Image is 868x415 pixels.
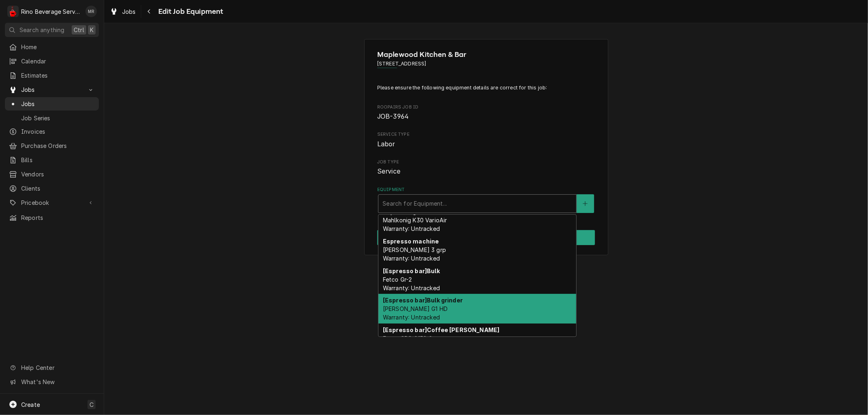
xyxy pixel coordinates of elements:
span: [PERSON_NAME] 3 grp Warranty: Untracked [383,246,446,262]
div: Job Equipment Summary [377,84,595,213]
span: Jobs [21,100,95,108]
a: Purchase Orders [5,139,99,152]
span: Job Series [21,114,95,122]
span: Home [21,43,95,51]
span: Fetco CBS-2152-2-xts Warranty: Untracked [383,335,444,350]
a: Jobs [107,5,139,18]
span: Create [21,401,40,408]
a: Bills [5,153,99,167]
span: Calendar [21,57,95,65]
span: Job Type [377,167,595,176]
a: Job Series [5,111,99,125]
span: [PERSON_NAME] G1 HD Warranty: Untracked [383,305,448,321]
span: Name [377,49,595,60]
span: Address [377,60,595,67]
label: Equipment [377,187,595,193]
strong: Espresso machine [383,238,439,245]
div: Equipment [377,187,595,213]
button: Navigate back [143,5,156,18]
strong: [Espresso bar] Coffee [PERSON_NAME] [383,326,499,333]
div: Job Equipment Summary Form [364,39,608,256]
div: Job Type [377,159,595,176]
span: Bills [21,156,95,164]
div: Rino Beverage Service's Avatar [7,6,19,17]
div: Rino Beverage Service [21,7,81,16]
span: Clients [21,184,95,193]
button: Search anythingCtrlK [5,23,99,37]
span: Reports [21,213,95,222]
div: Button Group [377,230,595,245]
a: Calendar [5,54,99,68]
strong: [Espresso bar] Bulk [383,267,440,274]
div: Melissa Rinehart's Avatar [85,6,97,17]
span: C [90,400,94,409]
p: Please ensure the following equipment details are correct for this job: [377,84,595,91]
span: Jobs [122,7,136,16]
span: Pricebook [21,198,83,207]
span: Service Type [377,139,595,149]
span: Help Center [21,363,94,372]
span: Invoices [21,127,95,136]
div: Client Information [377,49,595,74]
span: Search anything [20,26,64,34]
span: Job Type [377,159,595,165]
button: Create New Equipment [577,194,594,213]
span: Edit Job Equipment [156,6,223,17]
a: Estimates [5,69,99,82]
div: MR [85,6,97,17]
a: Jobs [5,97,99,111]
a: Go to Help Center [5,361,99,374]
span: Service Type [377,131,595,138]
span: K [90,26,94,34]
button: Save [377,230,595,245]
div: Roopairs Job ID [377,104,595,122]
a: Invoices [5,125,99,138]
a: Go to Jobs [5,83,99,96]
span: Roopairs Job ID [377,104,595,111]
a: Go to Pricebook [5,196,99,209]
span: Vendors [21,170,95,178]
span: What's New [21,378,94,386]
a: Reports [5,211,99,224]
a: Go to What's New [5,375,99,389]
span: Purchase Orders [21,141,95,150]
a: Vendors [5,167,99,181]
div: Button Group Row [377,230,595,245]
a: Home [5,40,99,54]
span: Estimates [21,71,95,80]
span: Labor [377,140,395,148]
strong: [Espresso bar] Bulk grinder [383,297,463,304]
span: Fetco Gr-2 Warranty: Untracked [383,276,440,291]
span: Jobs [21,85,83,94]
div: Service Type [377,131,595,149]
div: R [7,6,19,17]
span: Roopairs Job ID [377,112,595,122]
span: Ctrl [74,26,84,34]
svg: Create New Equipment [583,201,588,206]
a: Clients [5,182,99,195]
span: Service [377,167,400,175]
span: JOB-3964 [377,113,409,120]
span: Mahlkonig K30 VarioAir Warranty: Untracked [383,217,447,232]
